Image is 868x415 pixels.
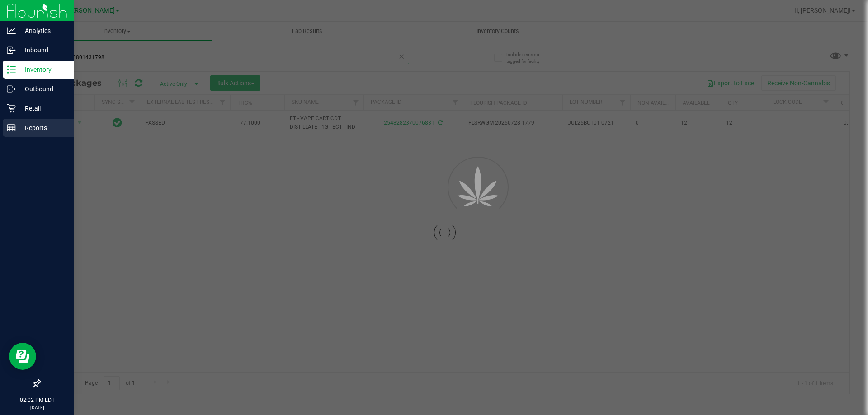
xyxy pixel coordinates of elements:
[9,343,36,370] iframe: Resource center
[16,25,70,36] p: Analytics
[7,123,16,132] inline-svg: Reports
[16,64,70,75] p: Inventory
[7,84,16,93] inline-svg: Outbound
[7,26,16,35] inline-svg: Analytics
[16,122,70,133] p: Reports
[4,396,70,404] p: 02:02 PM EDT
[7,46,16,55] inline-svg: Inbound
[16,45,70,56] p: Inbound
[7,65,16,74] inline-svg: Inventory
[7,104,16,113] inline-svg: Retail
[4,404,70,411] p: [DATE]
[16,103,70,114] p: Retail
[16,84,70,94] p: Outbound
